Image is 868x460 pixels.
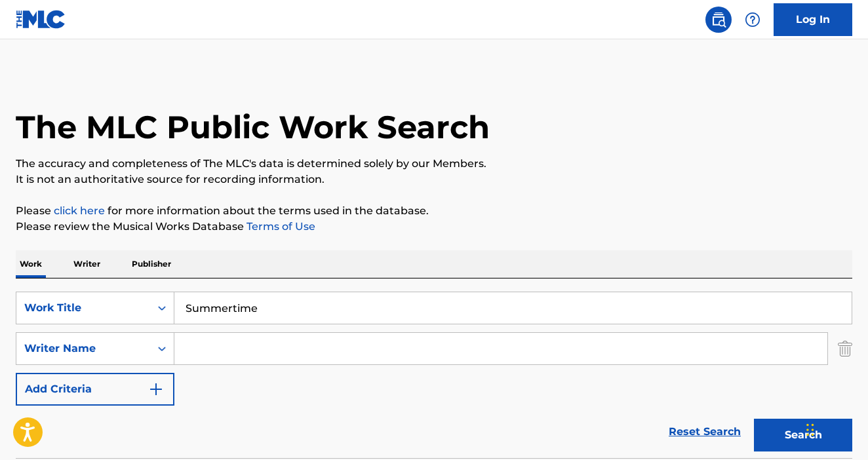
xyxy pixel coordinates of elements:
div: Help [740,7,766,33]
form: Search Form [16,292,852,458]
h1: The MLC Public Work Search [16,107,490,147]
div: Work Title [24,300,142,316]
iframe: Chat Widget [802,397,868,460]
p: It is not an authoritative source for recording information. [16,172,852,187]
p: Please for more information about the terms used in the database. [16,203,852,219]
a: Log In [774,3,852,36]
button: Search [754,419,852,451]
a: Public Search [705,7,732,33]
a: Reset Search [662,417,747,446]
img: help [745,12,760,28]
img: MLC Logo [16,10,66,29]
p: Writer [69,250,104,278]
button: Add Criteria [16,373,174,406]
p: Publisher [128,250,175,278]
a: click here [54,204,105,217]
img: 9d2ae6d4665cec9f34b9.svg [148,381,164,397]
p: Please review the Musical Works Database [16,219,852,235]
p: Work [16,250,46,278]
img: search [711,12,726,28]
img: Delete Criterion [838,332,852,365]
p: The accuracy and completeness of The MLC's data is determined solely by our Members. [16,156,852,172]
div: Drag [806,410,814,450]
div: Writer Name [24,341,142,356]
a: Terms of Use [244,220,315,233]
